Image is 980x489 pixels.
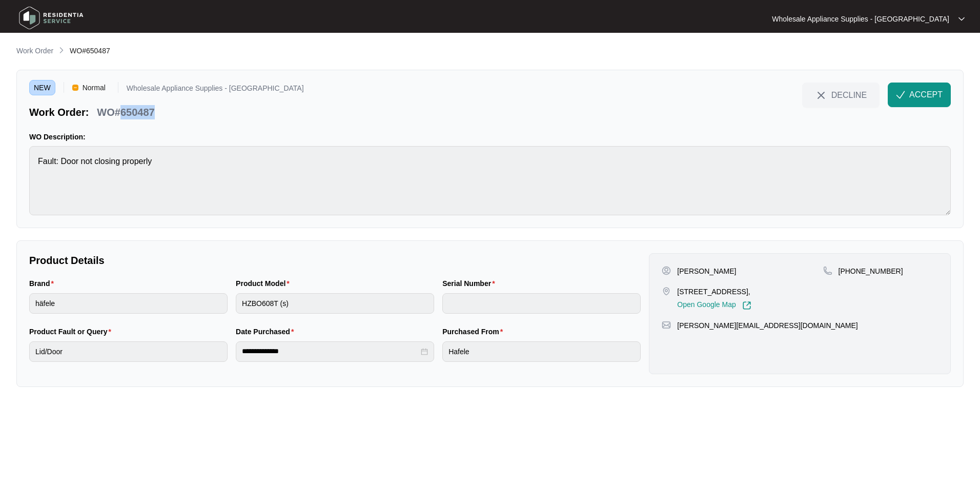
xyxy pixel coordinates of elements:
[662,287,671,296] img: map-pin
[815,89,827,101] img: close-Icon
[888,83,951,107] button: check-IconACCEPT
[236,278,294,289] label: Product Model
[677,320,857,331] p: [PERSON_NAME][EMAIL_ADDRESS][DOMAIN_NAME]
[442,278,499,289] label: Serial Number
[14,46,55,57] a: Work Order
[29,146,951,215] textarea: Fault: Door not closing properly
[29,80,55,95] span: NEW
[29,253,641,268] p: Product Details
[677,301,751,310] a: Open Google Map
[958,16,965,22] img: dropdown arrow
[72,85,78,91] img: Vercel Logo
[29,278,58,289] label: Brand
[16,46,53,56] p: Work Order
[127,85,304,95] p: Wholesale Appliance Supplies - [GEOGRAPHIC_DATA]
[78,80,110,95] span: Normal
[97,105,154,119] p: WO#650487
[772,14,949,24] p: Wholesale Appliance Supplies - [GEOGRAPHIC_DATA]
[442,341,641,362] input: Purchased From
[29,341,228,362] input: Product Fault or Query
[831,89,867,100] span: DECLINE
[823,266,832,275] img: map-pin
[442,327,507,337] label: Purchased From
[839,266,903,276] p: [PHONE_NUMBER]
[29,293,228,314] input: Brand
[662,320,671,330] img: map-pin
[677,287,751,297] p: [STREET_ADDRESS],
[742,301,751,310] img: Link-External
[662,266,671,275] img: user-pin
[15,3,87,33] img: residentia service logo
[29,132,951,142] p: WO Description:
[29,327,115,337] label: Product Fault or Query
[57,46,66,54] img: chevron-right
[242,346,419,357] input: Date Purchased
[802,83,880,107] button: close-IconDECLINE
[896,90,905,99] img: check-Icon
[442,293,641,314] input: Serial Number
[236,327,298,337] label: Date Purchased
[236,293,434,314] input: Product Model
[29,105,89,119] p: Work Order:
[677,266,736,276] p: [PERSON_NAME]
[909,89,943,101] span: ACCEPT
[70,47,110,55] span: WO#650487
